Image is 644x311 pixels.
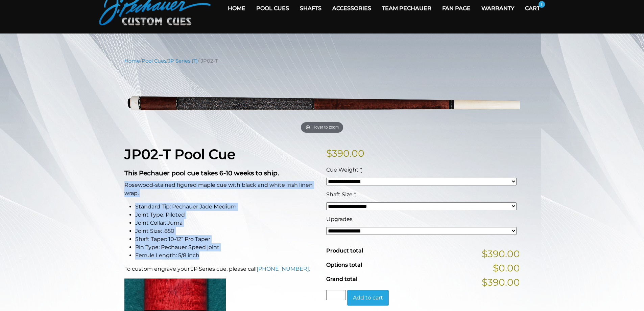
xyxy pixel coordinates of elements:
nav: Breadcrumb [124,57,520,65]
a: [PHONE_NUMBER]. [257,266,310,272]
p: Rosewood-stained figured maple cue with black and white Irish linen wrap. [124,181,318,197]
strong: JP02-T Pool Cue [124,146,235,162]
span: $0.00 [493,261,520,275]
p: To custom engrave your JP Series cue, please call [124,265,318,273]
a: JP Series (T) [168,58,198,64]
li: Joint Size: .850 [135,227,318,235]
bdi: 390.00 [326,148,364,159]
abbr: required [360,166,362,173]
abbr: required [354,191,356,198]
span: $ [326,148,332,159]
span: Grand total [326,276,357,282]
img: jp02-T.png [124,70,520,136]
span: Cue Weight [326,166,359,173]
a: Pool Cues [142,58,166,64]
span: Options total [326,262,362,268]
li: Pin Type: Pechauer Speed joint [135,243,318,251]
li: Joint Type: Piloted [135,211,318,219]
span: Product total [326,247,363,254]
input: Product quantity [326,290,346,300]
span: Shaft Size [326,191,353,198]
span: $390.00 [482,247,520,261]
strong: This Pechauer pool cue takes 6-10 weeks to ship. [124,169,279,177]
li: Standard Tip: Pechauer Jade Medium [135,203,318,211]
span: $390.00 [482,275,520,289]
li: Shaft Taper: 10-12” Pro Taper [135,235,318,243]
li: Joint Collar: Juma [135,219,318,227]
a: Home [124,58,140,64]
span: Upgrades [326,216,353,222]
button: Add to cart [347,290,389,306]
a: Hover to zoom [124,70,520,136]
li: Ferrule Length: 5/8 inch [135,251,318,260]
